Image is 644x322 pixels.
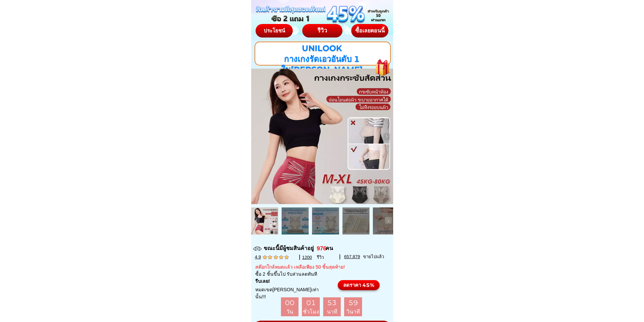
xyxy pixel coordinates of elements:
[302,254,315,261] h4: 1200
[350,28,389,33] div: ซื้อเลยตอนนี้
[302,43,342,53] span: UNILOOK
[255,264,366,271] h4: สต๊อกใกล้หมดแล้ว เหลือเพียง 50 ชิ้นสุดท้าย!
[255,271,387,278] h4: ซื้อ 2 ชิ้นขึ้นไป รับส่วนลดทันที
[385,218,392,224] img: navigation
[255,278,294,285] h4: รีบเลย!
[255,254,294,261] h4: 4.9
[339,251,344,263] h4: I
[264,244,393,252] h4: ขณะนี้มีผู้ชมสินค้าอยู่ คน
[315,243,329,254] h2: 976
[363,253,391,260] h4: ขายไปแล้ว
[337,281,380,289] div: ลดราคา 45%
[263,27,285,34] span: ประโยชน์
[301,26,344,35] div: รีวิว
[281,54,362,74] span: กางเกงรัดเอวอันดับ 1 ใน[PERSON_NAME]
[344,253,364,260] h4: 657.879
[255,286,322,300] h4: หมดเขต[PERSON_NAME]เท่านั้น!!!
[317,254,339,261] h4: รีวิว
[383,133,390,140] img: navigation
[299,252,306,263] h4: I
[253,218,260,224] img: navigation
